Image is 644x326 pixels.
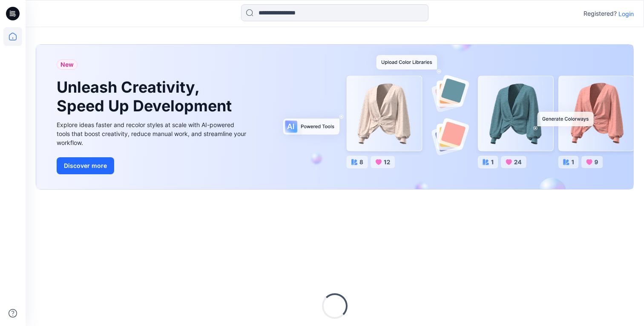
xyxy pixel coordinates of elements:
button: Discover more [57,157,114,174]
a: Discover more [57,157,248,174]
p: Login [618,9,634,18]
span: New [60,60,74,70]
p: Registered? [584,9,617,19]
div: Explore ideas faster and recolor styles at scale with AI-powered tools that boost creativity, red... [57,120,248,147]
h1: Unleash Creativity, Speed Up Development [57,78,236,115]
